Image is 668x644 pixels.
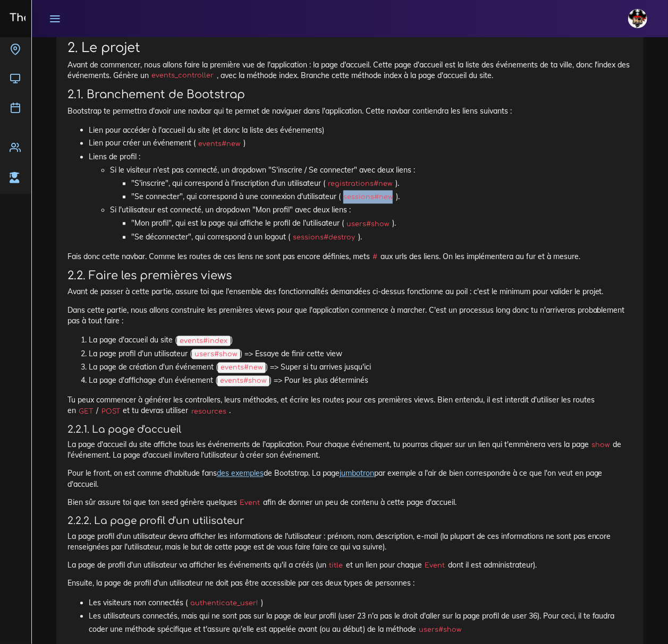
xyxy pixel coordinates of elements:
li: Liens de profil : [89,151,632,244]
h3: The Hacking Project [6,12,119,24]
h3: 2.2. Faire les premières views [67,270,632,283]
code: Event [237,498,263,509]
p: La page de profil d'un utilisateur va afficher les événements qu'il a créés (un et un lien pour c... [67,560,632,571]
code: GET [76,407,96,417]
code: POST [98,407,123,417]
p: Avant de commencer, nous allons faire la première vue de l'application : la page d'accueil. Cette... [67,59,632,81]
code: registrations#new [325,179,395,190]
p: Pour le front, on est comme d'habitude fans de Bootstrap. La page par exemple a l'air de bien cor... [67,468,632,490]
code: events#new [196,139,243,150]
p: Bien sûr assure toi que ton seed génère quelques afin de donner un peu de contenu à cette page d'... [67,497,632,508]
p: La page d'accueil du site affiche tous les événements de l'application. Pour chaque événement, tu... [67,440,632,461]
code: events#new [218,363,266,373]
li: "S'inscrire", qui correspond à l'inscription d'un utilisateur ( ). [131,177,632,191]
code: title [326,561,346,571]
code: # [370,252,380,263]
code: events_controller [149,71,217,81]
p: Bootstrap te permettra d'avoir une navbar qui te permet de naviguer dans l'application. Cette nav... [67,106,632,116]
code: authenticate_user! [188,598,261,609]
h2: 2. Le projet [67,40,632,56]
h3: 2.1. Branchement de Bootstrap [67,88,632,101]
li: "Se connecter", qui correspond à une connexion d'utilisateur ( ). [131,191,632,204]
code: users#show [344,219,392,230]
code: users#show [192,349,240,360]
li: Lien pour créer un événement ( ) [89,137,632,150]
li: Si le visiteur n'est pas connecté, un dropdown "S'inscrire / Se connecter" avec deux liens : [110,164,632,204]
li: La page d'affichage d'un événement ( ) => Pour les plus déterminés [89,374,632,388]
p: Fais donc cette navbar. Comme les routes de ces liens ne sont pas encore définies, mets aux urls ... [67,252,632,262]
code: sessions#destroy [290,233,358,243]
li: Les utilisateurs connectés, mais qui ne sont pas sur la page de leur profil (user 23 n'a pas le d... [89,610,632,637]
code: users#show [416,625,464,636]
code: sessions#new [341,192,396,203]
p: Ensuite, la page de profil d'un utilisateur ne doit pas être accessible par ces deux types de per... [67,578,632,589]
p: La page profil d'un utilisateur devra afficher les informations de l'utilisateur : prénom, nom, d... [67,531,632,553]
p: Tu peux commencer à générer les controllers, leurs méthodes, et écrire les routes pour ces premiè... [67,395,632,417]
a: des exemples [217,469,264,478]
li: La page d'accueil du site ( ) [89,334,632,347]
code: events#index [177,336,231,347]
h4: 2.2.2. La page profil d'un utilisateur [67,516,632,527]
li: Lien pour accéder à l'accueil du site (et donc la liste des événements) [89,124,632,137]
h4: 2.2.1. La page d'accueil [67,424,632,436]
li: La page profil d'un utilisateur ( ) => Essaye de finir cette view [89,348,632,361]
code: Event [422,561,448,571]
img: avatar [628,9,647,28]
p: Dans cette partie, nous allons construire les premières views pour que l'application commence à m... [67,305,632,327]
p: Avant de passer à cette partie, assure toi que l'ensemble des fonctionnalités demandées ci-dessus... [67,287,632,297]
code: events#show [217,376,269,387]
li: "Mon profil", qui est la page qui affiche le profil de l'utilisateur ( ). [131,217,632,230]
code: show [589,440,613,451]
li: Si l'utilisateur est connecté, un dropdown "Mon profil" avec deux liens : [110,204,632,244]
li: La page de création d'un événement ( ) => Super si tu arrives jusqu'ici [89,361,632,374]
a: jumbotron [340,469,374,478]
li: "Se déconnecter", qui correspond à un logout ( ). [131,231,632,244]
li: Les visiteurs non connectés ( ) [89,597,632,610]
code: resources [188,407,229,417]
